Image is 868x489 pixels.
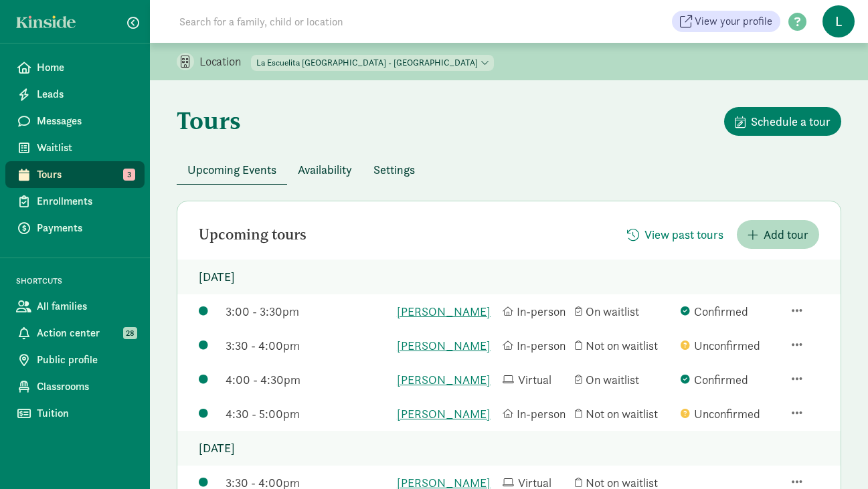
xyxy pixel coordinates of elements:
[616,227,734,243] a: View past tours
[226,336,390,355] div: 3:30 - 4:00pm
[575,371,674,389] div: On waitlist
[177,260,841,294] p: [DATE]
[37,352,134,368] span: Public profile
[724,107,841,136] button: Schedule a tour
[397,302,496,320] a: [PERSON_NAME]
[503,302,569,320] div: In-person
[37,298,134,314] span: All families
[187,161,276,179] span: Upcoming Events
[5,188,145,215] a: Enrollments
[575,336,674,355] div: Not on waitlist
[5,81,145,108] a: Leads
[37,325,134,341] span: Action center
[5,161,145,188] a: Tours 3
[575,405,674,423] div: Not on waitlist
[681,371,780,389] div: Confirmed
[397,405,496,423] a: [PERSON_NAME]
[37,220,134,236] span: Payments
[37,113,134,129] span: Messages
[363,155,426,184] button: Settings
[37,379,134,395] span: Classrooms
[199,54,251,70] p: Location
[5,215,145,241] a: Payments
[681,302,780,320] div: Confirmed
[616,220,734,249] button: View past tours
[5,400,145,427] a: Tuition
[5,320,145,347] a: Action center 28
[5,373,145,400] a: Classrooms
[751,112,831,130] span: Schedule a tour
[5,134,145,161] a: Waitlist
[226,371,390,389] div: 4:00 - 4:30pm
[681,405,780,423] div: Unconfirmed
[695,13,772,29] span: View your profile
[503,405,569,423] div: In-person
[226,405,390,423] div: 4:30 - 5:00pm
[37,167,134,183] span: Tours
[644,225,723,243] span: View past tours
[737,220,819,249] button: Add tour
[373,161,415,179] span: Settings
[37,60,134,76] span: Home
[801,425,868,489] iframe: Chat Widget
[575,302,674,320] div: On waitlist
[37,405,134,421] span: Tuition
[672,11,780,32] a: View your profile
[177,431,841,466] p: [DATE]
[298,161,352,179] span: Availability
[287,155,363,184] button: Availability
[5,108,145,134] a: Messages
[171,8,547,35] input: Search for a family, child or location
[177,155,287,184] button: Upcoming Events
[764,225,808,243] span: Add tour
[226,302,390,320] div: 3:00 - 3:30pm
[37,86,134,102] span: Leads
[123,327,137,339] span: 28
[5,347,145,373] a: Public profile
[37,193,134,209] span: Enrollments
[503,336,569,355] div: In-person
[5,54,145,81] a: Home
[397,371,496,389] a: [PERSON_NAME]
[177,107,241,134] h1: Tours
[5,293,145,320] a: All families
[199,227,307,243] h2: Upcoming tours
[822,5,855,37] span: L
[123,169,135,181] span: 3
[397,336,496,355] a: [PERSON_NAME]
[37,140,134,156] span: Waitlist
[503,371,569,389] div: Virtual
[681,336,780,355] div: Unconfirmed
